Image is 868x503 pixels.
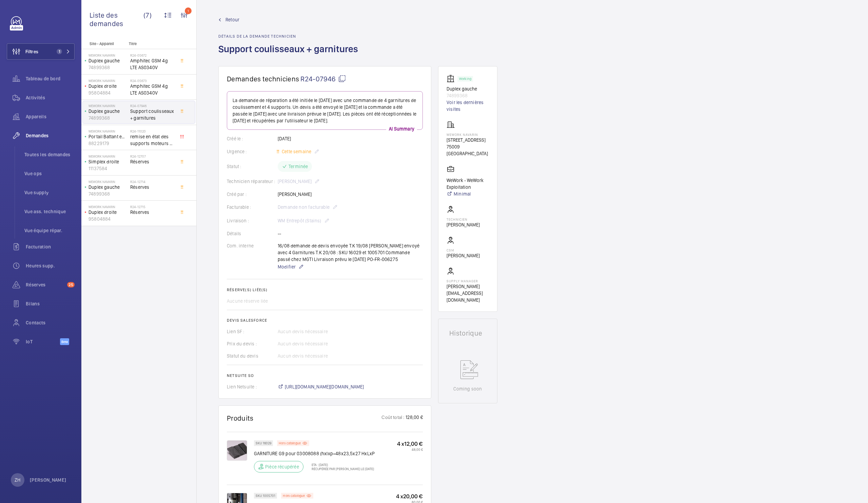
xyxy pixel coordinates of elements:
span: Réserves [26,281,64,288]
p: 88229179 [88,140,127,147]
h2: Devis Salesforce [227,318,423,323]
span: Tableau de bord [26,75,75,82]
a: Voir les dernières visites [447,99,489,113]
p: Duplex gauche [447,85,489,92]
p: Hors catalogue [279,442,301,444]
span: Liste des demandes [90,11,143,28]
p: CSM [447,248,480,252]
h1: Support coulisseaux + garnitures [218,43,362,66]
p: 95804884 [88,89,127,96]
span: Réserves [130,184,175,190]
p: Technicien [447,217,480,221]
p: Wework Navarin [88,205,127,209]
span: Bilans [26,300,75,307]
h2: R24-12714 [130,180,175,184]
p: Titre [129,41,174,46]
span: Retour [225,16,239,23]
span: Réserves [130,209,175,216]
p: Wework Navarin [88,180,127,184]
p: Wework Navarin [88,129,127,133]
p: Site - Appareil [81,41,126,46]
h2: Détails de la demande technicien [218,34,362,39]
p: 75009 [GEOGRAPHIC_DATA] [447,143,489,157]
p: [STREET_ADDRESS] [447,137,489,143]
p: [PERSON_NAME] [30,477,66,483]
p: Hors catalogue [283,495,305,497]
h2: R24-12715 [130,205,175,209]
p: La demande de réparation a été initiée le [DATE] avec une commande de 4 garnitures de coulissemen... [233,97,417,124]
p: Duplex gauche [88,184,127,190]
h2: Réserve(s) liée(s) [227,287,423,292]
span: Heures supp. [26,262,75,269]
a: [URL][DOMAIN_NAME][DOMAIN_NAME] [278,383,364,390]
p: Working [459,78,471,80]
p: 4 x 20,00 € [396,493,423,500]
p: 11137584 [88,165,127,172]
span: Facturation [26,243,75,250]
p: 74899368 [88,115,127,121]
span: Activités [26,94,75,101]
span: Vue ass. technique [24,208,75,215]
p: Wework Navarin [88,154,127,158]
a: Minimal [447,190,489,197]
h2: R24-07946 [130,104,175,108]
img: elevator.svg [447,75,457,83]
span: Réserves [130,158,175,165]
p: Duplex gauche [88,57,127,64]
p: SKU 1005701 [256,495,275,497]
span: Vue supply [24,189,75,196]
h2: R24-05672 [130,53,175,57]
p: 74899368 [447,92,489,99]
p: Duplex droite [88,83,127,89]
span: Demandes techniciens [227,75,299,83]
p: [PERSON_NAME] [447,252,480,259]
span: IoT [26,338,60,345]
p: 74899368 [88,190,127,197]
p: WeWork - WeWork Exploitation [447,177,489,190]
span: Vue ops [24,170,75,177]
p: Récupérée par [PERSON_NAME] le [DATE] [308,467,374,471]
span: Beta [60,338,69,345]
span: Toutes les demandes [24,151,75,158]
h1: Produits [227,414,254,422]
p: 95804884 [88,216,127,222]
span: Filtres [25,48,38,55]
span: Amphitec GSM 4g LTE AS0340V [130,83,175,96]
img: gPULW9KdjzmrQ1wZCyC0zPZ7dZjuLRhGP3i6Q7AM-hWW7v75.png [227,440,247,461]
span: 25 [67,282,75,287]
p: Portail Battant entrée Parking [88,133,127,140]
h2: R24-12707 [130,154,175,158]
span: remise en état des supports moteurs de la porte deux vantaux de parking du [STREET_ADDRESS] [130,133,175,147]
h1: Historique [449,330,486,337]
p: Wework Navarin [447,133,489,137]
p: 48,00 € [397,447,423,451]
p: ETA : [DATE] [308,463,374,467]
h2: R24-11020 [130,129,175,133]
p: Wework Navarin [88,104,127,108]
p: Wework Navarin [88,79,127,83]
p: Duplex droite [88,209,127,216]
span: Amphitec GSM 4g LTE AS0340V [130,57,175,71]
h2: R24-05673 [130,79,175,83]
p: Wework Navarin [88,53,127,57]
span: R24-07946 [300,75,346,83]
span: Modifier [278,263,296,270]
p: [PERSON_NAME][EMAIL_ADDRESS][DOMAIN_NAME] [447,283,489,303]
p: Simplex droite [88,158,127,165]
p: GARNITURE G9 pour 03008088 (hxlxp=48x23,5x27 HxLxP [254,450,375,457]
span: [URL][DOMAIN_NAME][DOMAIN_NAME] [285,383,364,390]
p: Duplex gauche [88,108,127,115]
p: AI Summary [386,125,417,132]
button: Filtres1 [7,43,75,60]
span: Appareils [26,113,75,120]
span: Contacts [26,319,75,326]
p: Coming soon [453,385,482,392]
p: ZH [15,477,20,483]
span: 1 [57,49,62,54]
span: Demandes [26,132,75,139]
p: Coût total : [381,414,405,422]
h2: Netsuite SO [227,373,423,378]
p: 74899368 [88,64,127,71]
span: Vue équipe répar. [24,227,75,234]
p: SKU 16029 [256,442,271,444]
